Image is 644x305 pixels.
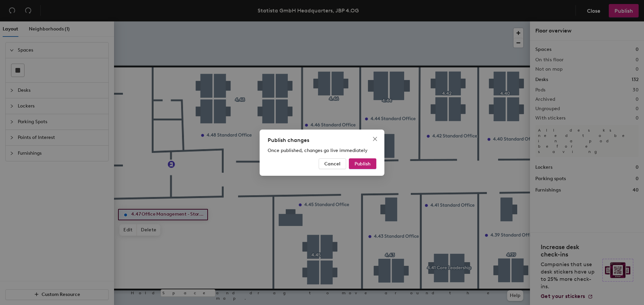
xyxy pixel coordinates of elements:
button: Cancel [319,158,346,169]
span: Once published, changes go live immediately [268,148,368,153]
span: close [372,136,378,142]
span: Close [370,136,380,142]
div: Publish changes [268,136,376,144]
button: Publish [349,158,376,169]
button: Close [370,134,380,144]
span: Cancel [324,161,340,166]
span: Publish [355,161,371,166]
